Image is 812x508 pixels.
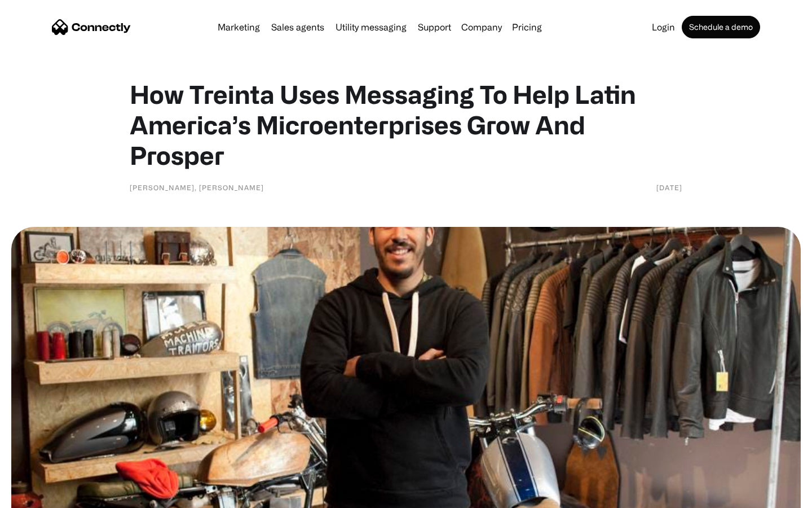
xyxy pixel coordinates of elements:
a: Marketing [213,23,264,32]
div: Company [461,19,502,35]
a: Schedule a demo [682,16,760,38]
a: Pricing [507,23,546,32]
div: [DATE] [656,182,682,193]
a: Utility messaging [331,23,411,32]
a: Support [413,23,456,32]
a: Sales agents [267,23,329,32]
ul: Language list [23,488,68,504]
h1: How Treinta Uses Messaging To Help Latin America’s Microenterprises Grow And Prosper [130,79,682,170]
a: Login [647,23,679,32]
div: [PERSON_NAME], [PERSON_NAME] [130,182,264,193]
aside: Language selected: English [11,488,68,504]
